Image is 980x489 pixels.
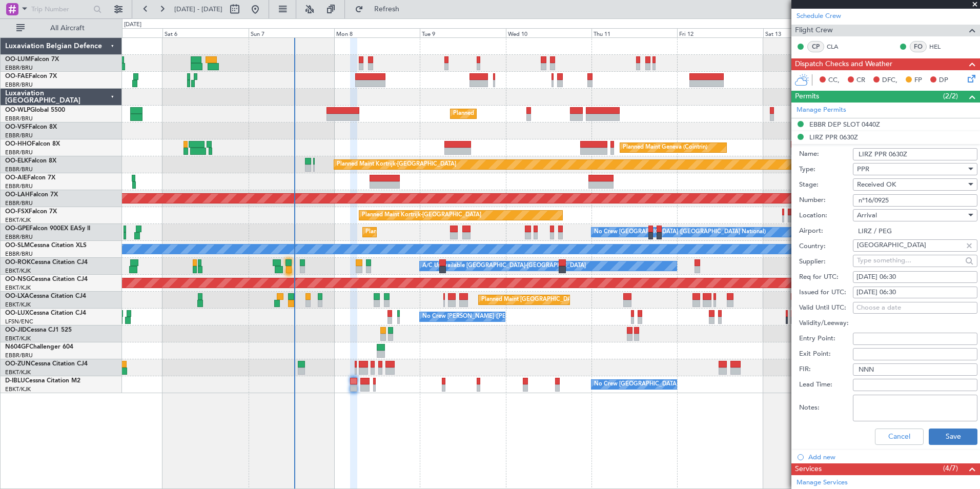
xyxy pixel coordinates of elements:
[5,378,80,384] a: D-IBLUCessna Citation M2
[5,385,31,393] a: EBKT/KJK
[799,165,853,175] label: Type:
[5,318,33,325] a: LFSN/ENC
[856,272,974,282] div: [DATE] 06:30
[594,225,766,240] div: No Crew [GEOGRAPHIC_DATA] ([GEOGRAPHIC_DATA] National)
[249,28,334,37] div: Sun 7
[799,403,853,413] label: Notes:
[5,226,29,232] span: OO-GPE
[5,242,87,249] a: OO-SLMCessna Citation XLS
[5,182,33,190] a: EBBR/BRU
[5,124,57,130] a: OO-VSFFalcon 8X
[857,180,896,189] span: Received OK
[943,91,958,101] span: (2/2)
[365,225,551,240] div: Planned Maint [GEOGRAPHIC_DATA] ([GEOGRAPHIC_DATA] National)
[799,241,853,252] label: Country:
[797,105,846,115] a: Manage Permits
[5,175,55,181] a: OO-AIEFalcon 7X
[5,115,33,123] a: EBBR/BRU
[799,195,853,206] label: Number:
[827,42,850,51] a: CLA
[5,64,33,72] a: EBBR/BRU
[5,327,72,333] a: OO-JIDCessna CJ1 525
[422,258,586,274] div: A/C Unavailable [GEOGRAPHIC_DATA]-[GEOGRAPHIC_DATA]
[807,41,824,52] div: CP
[5,192,30,198] span: OO-LAH
[857,211,877,220] span: Arrival
[857,165,869,174] span: PPR
[799,211,853,221] label: Location:
[5,378,25,384] span: D-IBLU
[5,267,31,275] a: EBKT/KJK
[797,11,841,22] a: Schedule Crew
[174,5,222,14] span: [DATE] - [DATE]
[420,28,505,37] div: Tue 9
[799,334,853,344] label: Entry Point:
[5,344,73,350] a: N604GFChallenger 604
[5,149,33,156] a: EBBR/BRU
[5,81,33,89] a: EBBR/BRU
[453,106,527,121] div: Planned Maint Milan (Linate)
[795,463,822,475] span: Services
[857,253,962,268] input: Type something...
[914,75,922,86] span: FP
[799,318,853,329] label: Validity/Leeway:
[5,259,88,266] a: OO-ROKCessna Citation CJ4
[856,75,865,86] span: CR
[5,344,29,350] span: N604GF
[856,288,974,298] div: [DATE] 06:30
[362,208,481,223] div: Planned Maint Kortrijk-[GEOGRAPHIC_DATA]
[795,58,892,70] span: Dispatch Checks and Weather
[5,301,31,309] a: EBKT/KJK
[799,364,853,375] label: FIR:
[875,429,924,445] button: Cancel
[506,28,591,37] div: Wed 10
[799,226,853,236] label: Airport:
[334,28,420,37] div: Mon 8
[5,56,31,63] span: OO-LUM
[5,361,88,367] a: OO-ZUNCessna Citation CJ4
[481,292,667,308] div: Planned Maint [GEOGRAPHIC_DATA] ([GEOGRAPHIC_DATA] National)
[763,28,849,37] div: Sat 13
[591,28,677,37] div: Thu 11
[853,363,977,376] input: NNN
[5,158,56,164] a: OO-ELKFalcon 8X
[5,259,31,266] span: OO-ROK
[5,293,86,299] a: OO-LXACessna Citation CJ4
[857,237,962,253] input: Type something...
[5,369,31,376] a: EBKT/KJK
[5,199,33,207] a: EBBR/BRU
[856,303,974,313] div: Choose a date
[5,73,57,79] a: OO-FAEFalcon 7X
[5,209,29,215] span: OO-FSX
[5,141,32,147] span: OO-HHO
[943,463,958,474] span: (4/7)
[5,216,31,224] a: EBKT/KJK
[799,380,853,390] label: Lead Time:
[5,141,60,147] a: OO-HHOFalcon 8X
[677,28,763,37] div: Fri 12
[5,56,59,63] a: OO-LUMFalcon 7X
[27,25,108,32] span: All Aircraft
[5,327,27,333] span: OO-JID
[5,132,33,139] a: EBBR/BRU
[799,149,853,159] label: Name:
[124,21,141,29] div: [DATE]
[939,75,948,86] span: DP
[799,272,853,282] label: Req for UTC:
[882,75,897,86] span: DFC,
[795,25,833,36] span: Flight Crew
[5,124,29,130] span: OO-VSF
[5,352,33,359] a: EBBR/BRU
[5,233,33,241] a: EBBR/BRU
[799,180,853,190] label: Stage:
[5,107,65,113] a: OO-WLPGlobal 5500
[5,175,27,181] span: OO-AIE
[799,303,853,313] label: Valid Until UTC:
[799,288,853,298] label: Issued for UTC:
[11,20,111,36] button: All Aircraft
[5,226,90,232] a: OO-GPEFalcon 900EX EASy II
[5,250,33,258] a: EBBR/BRU
[5,276,88,282] a: OO-NSGCessna Citation CJ4
[337,157,456,172] div: Planned Maint Kortrijk-[GEOGRAPHIC_DATA]
[365,6,409,13] span: Refresh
